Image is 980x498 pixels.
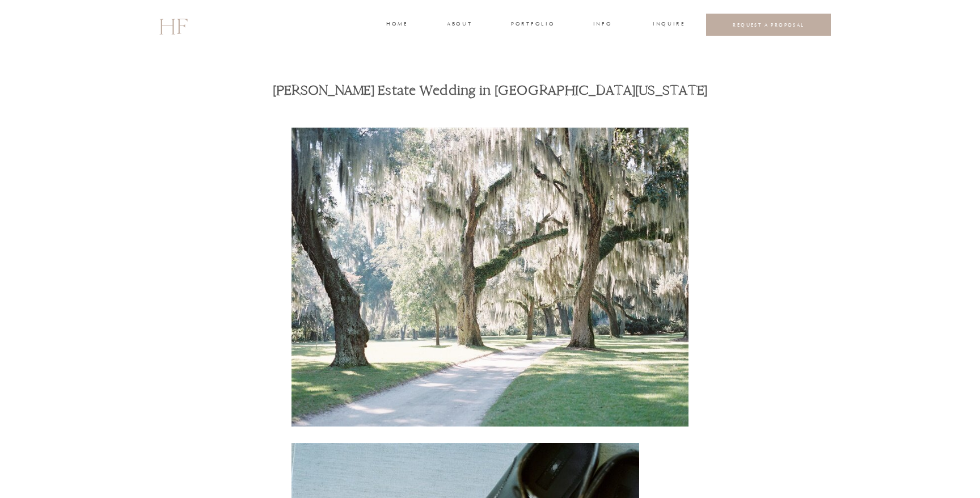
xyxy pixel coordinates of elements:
[386,20,407,30] a: home
[447,20,471,30] a: about
[653,20,683,30] a: INQUIRE
[292,128,688,427] img: Beaulieu Estate Savannah Georgia Wedding photographed by destination photographer Hannah Forsberg...
[592,20,613,30] a: INFO
[715,22,822,28] a: REQUEST A PROPOSAL
[252,81,728,100] h1: [PERSON_NAME] Estate Wedding in [GEOGRAPHIC_DATA][US_STATE]
[511,20,554,30] a: portfolio
[159,9,187,41] a: HF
